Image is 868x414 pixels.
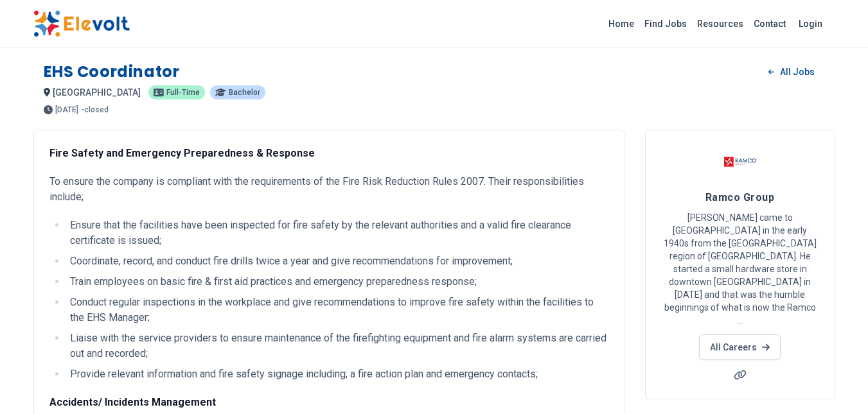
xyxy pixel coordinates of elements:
img: Ramco Group [724,146,756,178]
p: To ensure the company is compliant with the requirements of the Fire Risk Reduction Rules 2007. T... [49,174,608,205]
span: Ramco Group [705,191,774,203]
h1: EHS Coordinator [44,62,180,82]
strong: Accidents/ Incidents Management [49,396,216,408]
strong: Fire Safety and Emergency Preparedness & Response [49,147,315,159]
li: Train employees on basic fire & first aid practices and emergency preparedness response; [66,274,608,289]
span: Full-time [166,89,200,96]
li: Liaise with the service providers to ensure maintenance of the firefighting equipment and fire al... [66,331,608,361]
p: - closed [81,106,109,114]
li: Provide relevant information and fire safety signage including; a fire action plan and emergency ... [66,367,608,382]
a: Login [791,11,830,37]
span: [DATE] [55,106,78,114]
a: All Jobs [758,62,824,82]
a: Home [603,13,639,34]
a: Resources [692,13,748,34]
img: Elevolt [33,10,130,37]
span: [GEOGRAPHIC_DATA] [53,87,141,98]
li: Coordinate, record, and conduct fire drills twice a year and give recommendations for improvement; [66,254,608,269]
p: [PERSON_NAME] came to [GEOGRAPHIC_DATA] in the early 1940s from the [GEOGRAPHIC_DATA] region of [... [661,211,819,327]
span: Bachelor [229,89,260,96]
a: Contact [748,13,791,34]
li: Conduct regular inspections in the workplace and give recommendations to improve fire safety with... [66,295,608,325]
a: Find Jobs [639,13,692,34]
a: All Careers [699,334,781,360]
li: Ensure that the facilities have been inspected for fire safety by the relevant authorities and a ... [66,218,608,248]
